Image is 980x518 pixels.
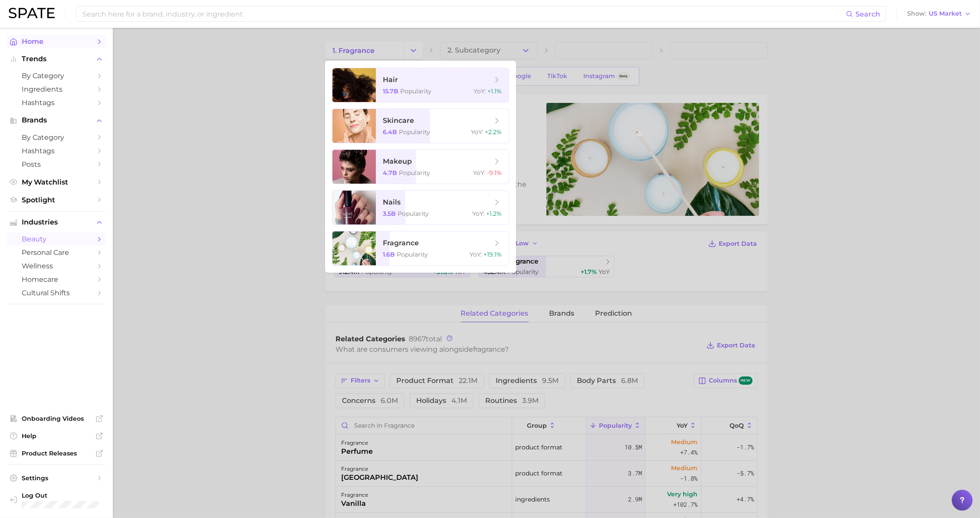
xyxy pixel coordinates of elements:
span: +2.2% [485,128,502,136]
span: fragrance [383,239,419,247]
span: 3.5b [383,210,396,218]
button: Trends [7,53,106,66]
span: Popularity [399,169,430,177]
a: Settings [7,472,106,485]
span: Trends [22,55,91,63]
span: beauty [22,235,91,243]
a: Log out. Currently logged in with e-mail hicks.ll@pg.com. [7,489,106,511]
span: Posts [22,160,91,168]
a: homecare [7,273,106,286]
span: skincare [383,116,414,125]
button: ShowUS Market [905,8,973,20]
span: Industries [22,218,91,226]
span: Log Out [22,492,99,499]
span: 4.7b [383,169,397,177]
span: Home [22,37,91,46]
span: hair [383,76,398,84]
a: Hashtags [7,96,106,109]
a: My Watchlist [7,175,106,189]
a: Help [7,429,106,442]
button: Brands [7,114,106,127]
span: Popularity [398,210,429,218]
a: Onboarding Videos [7,412,106,425]
span: Ingredients [22,85,91,93]
span: 6.4b [383,128,397,136]
span: My Watchlist [22,178,91,186]
span: US Market [929,11,962,16]
a: wellness [7,259,106,273]
span: Help [22,432,91,440]
a: Spotlight [7,193,106,207]
span: Popularity [399,128,430,136]
a: by Category [7,131,106,144]
span: by Category [22,133,91,142]
span: personal care [22,248,91,257]
span: nails [383,198,401,206]
span: homecare [22,275,91,284]
a: Posts [7,158,106,171]
span: makeup [383,157,412,165]
span: Brands [22,116,91,124]
a: Product Releases [7,447,106,460]
span: Popularity [400,87,431,95]
span: +19.1% [483,251,502,258]
span: Product Releases [22,449,91,457]
span: 15.7b [383,87,398,95]
img: SPATE [9,8,55,18]
span: -9.1% [487,169,502,177]
a: Hashtags [7,144,106,158]
button: Industries [7,216,106,229]
a: Ingredients [7,82,106,96]
span: YoY : [472,210,484,218]
span: Popularity [397,251,428,258]
span: Hashtags [22,99,91,107]
span: YoY : [470,251,482,258]
span: YoY : [473,169,485,177]
ul: Change Category [325,61,516,273]
span: Search [855,10,880,18]
span: +1.2% [486,210,502,218]
span: +1.1% [487,87,502,95]
span: YoY : [474,87,486,95]
span: wellness [22,262,91,270]
span: 1.6b [383,251,395,258]
span: Show [907,11,926,16]
span: cultural shifts [22,289,91,297]
a: by Category [7,69,106,82]
a: cultural shifts [7,286,106,300]
span: Onboarding Videos [22,415,91,422]
a: personal care [7,246,106,259]
input: Search here for a brand, industry, or ingredient [82,7,846,21]
a: beauty [7,232,106,246]
span: YoY : [471,128,483,136]
span: Spotlight [22,196,91,204]
span: by Category [22,72,91,80]
a: Home [7,35,106,48]
span: Hashtags [22,147,91,155]
span: Settings [22,474,91,482]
